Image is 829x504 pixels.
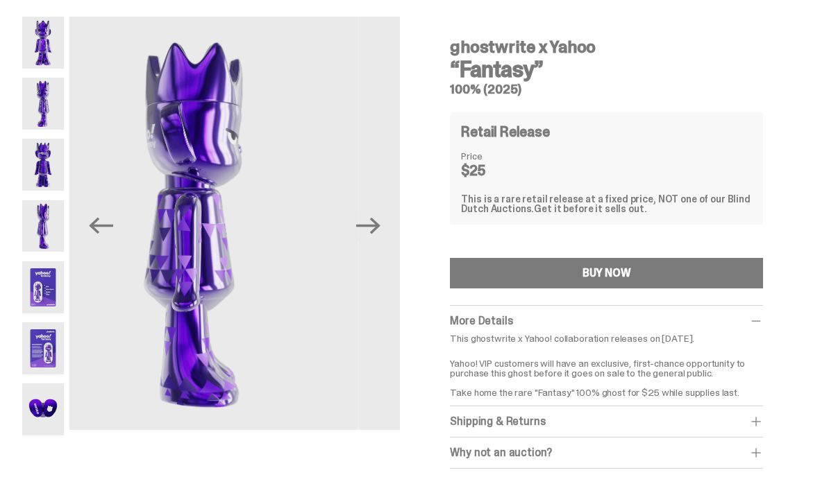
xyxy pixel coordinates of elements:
img: Yahoo-HG---6.png [22,322,64,374]
span: More Details [450,313,512,328]
button: Next [353,211,383,241]
p: Yahoo! VIP customers will have an exclusive, first-chance opportunity to purchase this ghost befo... [450,349,763,397]
img: Yahoo-HG---1.png [22,17,64,69]
img: Yahoo-HG---5.png [22,261,64,313]
dt: Price [461,151,530,161]
img: Yahoo-HG---7.png [22,383,64,435]
dd: $25 [461,164,530,177]
img: Yahoo-HG---4.png [22,200,64,252]
div: This is a rare retail release at a fixed price, NOT one of our Blind Dutch Auctions. [461,194,752,214]
img: Yahoo-HG---2.png [22,78,64,130]
h4: ghostwrite x Yahoo [450,39,763,55]
h3: “Fantasy” [450,58,763,80]
div: Shipping & Returns [450,415,763,428]
h5: 100% (2025) [450,83,763,96]
span: Get it before it sells out. [534,202,646,215]
img: Yahoo-HG---3.png [22,139,64,191]
p: This ghostwrite x Yahoo! collaboration releases on [DATE]. [450,333,763,343]
div: BUY NOW [583,268,631,279]
button: BUY NOW [450,258,763,288]
button: Previous [86,211,117,241]
h4: Retail Release [461,125,549,139]
img: Yahoo-HG---4.png [28,17,359,430]
div: Why not an auction? [450,446,763,460]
